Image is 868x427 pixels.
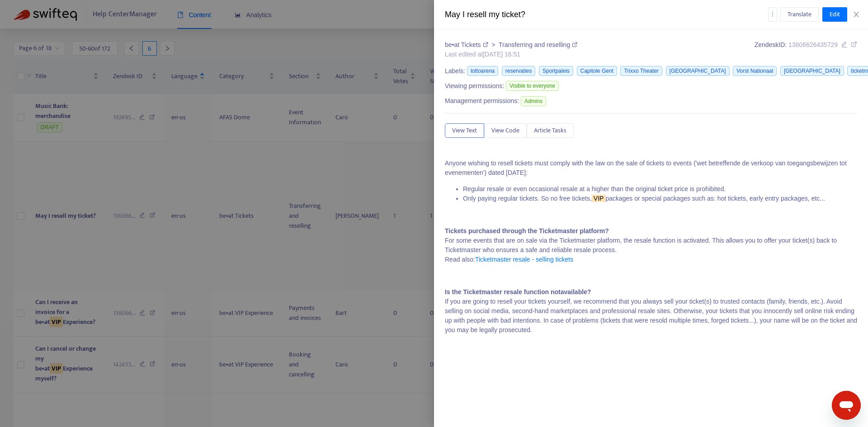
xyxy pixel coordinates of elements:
[830,9,840,19] span: Edit
[445,287,857,335] p: If you are going to resell your tickets yourself, we recommend that you always sell your ticket(s...
[445,81,504,91] span: Viewing permissions:
[491,126,519,136] span: View Code
[780,66,844,76] span: [GEOGRAPHIC_DATA]
[445,159,857,178] p: Anyone wishing to resell tickets must comply with the law on the sale of tickets to events ('wet ...
[850,10,863,19] button: Close
[445,227,609,235] strong: Tickets purchased through the Ticketmaster platform?
[445,66,465,76] span: Labels:
[853,11,860,18] span: close
[502,66,536,76] span: reservaties
[452,126,477,136] span: View Text
[780,7,819,22] button: Translate
[539,66,573,76] span: Sportpaleis
[769,11,776,17] span: more
[527,123,574,138] button: Article Tasks
[445,40,577,50] div: >
[561,288,591,296] strong: available?
[534,126,566,136] span: Article Tasks
[463,194,857,203] li: Only paying regular tickets. So no free tickets, packages or special packages such as: hot ticket...
[463,184,857,194] li: Regular resale or even occasional resale at a higher than the original ticket price is prohibited.
[445,226,857,264] p: For some events that are on sale via the Ticketmaster platform, the resale function is activated....
[445,50,577,59] div: Last edited at [DATE] 16:51
[499,41,577,48] a: Transferring and reselling
[506,81,559,91] span: Visible to everyone
[788,41,838,48] span: 13606626435729
[445,288,561,296] strong: Is the Ticketmaster resale function not
[832,391,861,420] iframe: Knop om het berichtenvenster te openen
[592,195,606,202] sqkw: VIP
[445,256,573,263] span: Read also:
[577,66,617,76] span: Capitole Gent
[768,7,777,22] button: more
[755,40,857,59] div: Zendesk ID:
[521,96,546,106] span: Admins
[484,123,527,138] button: View Code
[666,66,730,76] span: [GEOGRAPHIC_DATA]
[788,9,811,19] span: Translate
[475,256,573,263] a: Ticketmaster resale - selling tickets
[445,41,490,48] a: be•at Tickets
[733,66,777,76] span: Vorst Nationaal
[467,66,498,76] span: lottoarena
[445,123,484,138] button: View Text
[620,66,662,76] span: Trixxo Theater
[445,9,768,21] div: May I resell my ticket?
[822,7,847,22] button: Edit
[445,96,519,106] span: Management permissions:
